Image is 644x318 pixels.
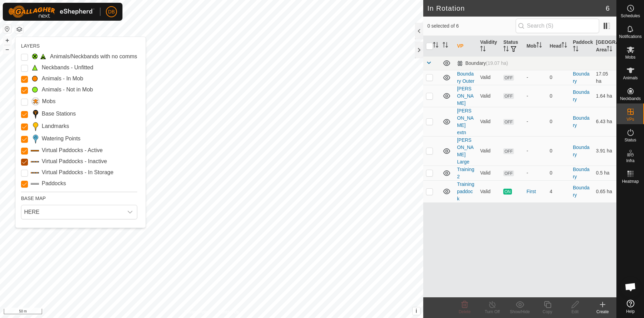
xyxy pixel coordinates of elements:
[3,45,11,53] button: –
[457,86,474,106] a: [PERSON_NAME]
[622,179,639,183] span: Heatmap
[501,36,524,57] th: Status
[413,307,420,315] button: i
[573,167,589,179] a: Boundary
[526,188,544,195] div: First
[443,43,448,49] p-sorticon: Activate to sort
[593,136,616,166] td: 3.91 ha
[547,180,570,202] td: 4
[503,47,509,52] p-sorticon: Activate to sort
[42,110,76,118] label: Base Stations
[457,167,474,179] a: Training 2
[42,168,113,177] label: Virtual Paddocks - In Storage
[617,297,644,316] a: Help
[626,117,634,121] span: VPs
[506,309,534,315] div: Show/Hide
[503,119,514,125] span: OFF
[547,136,570,166] td: 0
[561,309,589,315] div: Edit
[21,42,137,50] div: LAYERS
[573,89,589,102] a: Boundary
[626,159,634,163] span: Infra
[547,85,570,107] td: 0
[477,36,501,57] th: Validity
[593,85,616,107] td: 1.64 ha
[526,74,544,81] div: -
[536,43,542,49] p-sorticon: Activate to sort
[534,309,561,315] div: Copy
[526,118,544,125] div: -
[626,309,635,314] span: Help
[21,192,137,202] div: BASE MAP
[15,25,23,33] button: Map Layers
[457,137,474,165] a: [PERSON_NAME] Large
[503,170,514,176] span: OFF
[524,36,547,57] th: Mob
[457,181,474,201] a: Training paddock
[457,108,474,135] a: [PERSON_NAME] extn
[619,34,642,39] span: Notifications
[42,179,66,188] label: Paddocks
[593,70,616,85] td: 17.05 ha
[477,180,501,202] td: Valid
[123,205,137,219] div: dropdown trigger
[547,36,570,57] th: Head
[477,85,501,107] td: Valid
[593,180,616,202] td: 0.65 ha
[218,309,239,315] a: Contact Us
[42,74,83,83] label: Animals - In Mob
[42,146,103,155] label: Virtual Paddocks - Active
[477,107,501,136] td: Valid
[593,166,616,180] td: 0.5 ha
[589,309,616,315] div: Create
[621,14,640,18] span: Schedules
[607,47,612,52] p-sorticon: Activate to sort
[547,166,570,180] td: 0
[108,8,115,16] span: DB
[477,136,501,166] td: Valid
[620,277,641,297] div: Open chat
[503,189,512,195] span: ON
[416,308,417,314] span: i
[457,60,508,66] div: Boundary
[516,19,599,33] input: Search (S)
[42,135,80,143] label: Watering Points
[625,55,635,59] span: Mobs
[457,71,475,84] a: Boundary Outer
[503,75,514,81] span: OFF
[478,309,506,315] div: Turn Off
[503,148,514,154] span: OFF
[50,52,137,61] label: Animals/Neckbands with no comms
[427,4,606,12] h2: In Rotation
[184,309,210,315] a: Privacy Policy
[42,122,69,130] label: Landmarks
[3,36,11,44] button: +
[427,22,516,30] span: 0 selected of 6
[42,63,93,72] label: Neckbands - Unfitted
[8,6,95,18] img: Gallagher Logo
[459,309,471,314] span: Delete
[547,107,570,136] td: 0
[620,97,641,101] span: Neckbands
[573,145,589,157] a: Boundary
[526,92,544,100] div: -
[547,70,570,85] td: 0
[486,60,508,66] span: (19.07 ha)
[433,43,438,49] p-sorticon: Activate to sort
[526,169,544,177] div: -
[3,25,11,33] button: Reset Map
[21,205,123,219] span: HERE
[480,47,486,52] p-sorticon: Activate to sort
[477,166,501,180] td: Valid
[573,115,589,128] a: Boundary
[42,86,93,94] label: Animals - Not in Mob
[606,3,610,13] span: 6
[573,185,589,198] a: Boundary
[526,147,544,155] div: -
[593,36,616,57] th: [GEOGRAPHIC_DATA] Area
[570,36,593,57] th: Paddock
[477,70,501,85] td: Valid
[593,107,616,136] td: 6.43 ha
[624,138,636,142] span: Status
[454,36,477,57] th: VP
